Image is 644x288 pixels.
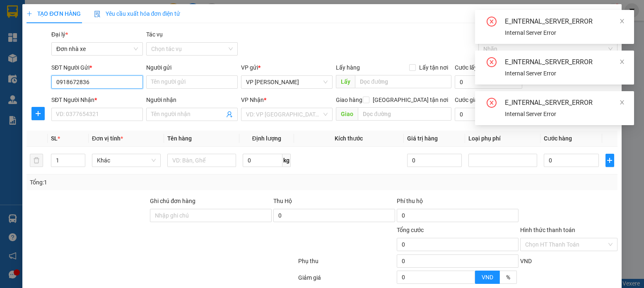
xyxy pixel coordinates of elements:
span: Khác [97,154,156,167]
div: E_INTERNAL_SERVER_ERROR [505,17,624,27]
strong: PHIẾU GỬI HÀNG [79,18,146,27]
span: user-add [226,111,233,118]
div: VP gửi [241,63,333,72]
label: Ghi chú đơn hàng [150,198,195,204]
span: plus [606,157,613,164]
input: VD: Bàn, Ghế [167,154,236,167]
img: icon [94,11,101,17]
span: close [619,18,625,24]
span: Đơn vị tính [92,135,123,142]
span: Tổng cước [397,227,424,233]
span: VP gửi: [9,48,109,66]
span: close [619,99,625,105]
strong: : [DOMAIN_NAME] [75,36,150,44]
span: Giá trị hàng [407,135,438,142]
span: close-circle [487,57,497,69]
div: Internal Server Error [505,109,624,119]
div: Phí thu hộ [397,196,519,209]
label: Cước giao hàng [455,97,495,103]
div: Người gửi [146,63,238,72]
span: VP Nhận [241,97,264,103]
input: Ghi chú đơn hàng [150,209,272,222]
div: E_INTERNAL_SERVER_ERROR [505,98,624,108]
button: plus [31,107,45,120]
span: Giao hàng [336,97,362,103]
span: Lấy tận nơi [416,63,451,72]
input: Cước giao hàng [455,108,523,121]
span: close-circle [487,17,497,28]
span: Cước hàng [544,135,572,142]
div: Internal Server Error [505,28,624,37]
span: Đơn nhà xe [56,43,138,55]
span: VP Nguyễn Văn Cừ [246,76,328,88]
div: Tổng: 1 [30,178,249,187]
button: Close [598,4,622,27]
span: Thu Hộ [273,198,292,204]
span: plus [32,110,44,117]
span: Lấy hàng [336,64,360,71]
span: % [506,274,510,281]
input: Cước lấy hàng [455,75,523,89]
div: Người nhận [146,95,238,104]
span: VND [520,258,532,264]
span: VND [482,274,493,281]
span: Lấy [336,75,355,88]
span: TẠO ĐƠN HÀNG [27,10,80,17]
input: Dọc đường [358,107,451,121]
span: Yêu cầu xuất hóa đơn điện tử [94,10,181,17]
strong: Hotline : 0889 23 23 23 [86,28,140,34]
span: Giao [336,107,358,121]
div: SĐT Người Gửi [51,63,143,72]
label: Cước lấy hàng [455,64,492,71]
label: Tác vụ [146,31,163,38]
button: plus [605,154,614,167]
span: Kích thước [335,135,363,142]
span: kg [282,154,291,167]
strong: CÔNG TY TNHH VĨNH QUANG [56,7,169,16]
span: Website [75,37,96,44]
span: SL [51,135,58,142]
span: [STREET_ADDRESS][PERSON_NAME] [9,48,109,66]
label: Hình thức thanh toán [520,227,575,233]
span: close [619,59,625,65]
div: Giảm giá [297,273,396,288]
button: delete [30,154,43,167]
span: Tên hàng [167,135,192,142]
span: Đại lý [51,31,68,38]
img: logo [5,8,40,43]
span: plus [27,11,32,17]
div: Phụ thu [297,257,396,271]
span: Định lượng [252,135,281,142]
span: [GEOGRAPHIC_DATA] tận nơi [369,95,451,104]
div: E_INTERNAL_SERVER_ERROR [505,57,624,67]
th: Loại phụ phí [465,131,540,147]
span: close-circle [487,98,497,109]
div: Internal Server Error [505,69,624,78]
div: SĐT Người Nhận [51,95,143,104]
input: Dọc đường [355,75,451,88]
input: 0 [407,154,462,167]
